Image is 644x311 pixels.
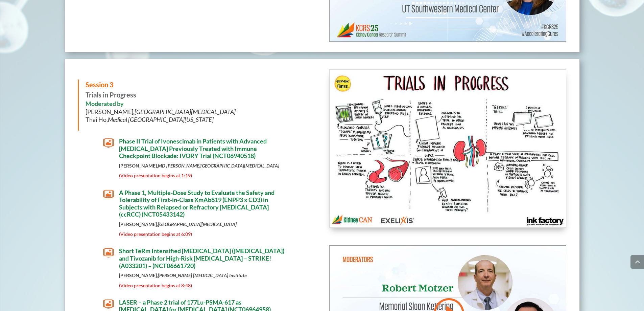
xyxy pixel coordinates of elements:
[119,173,192,178] span: (Video presentation begins at 1:19)
[119,189,275,218] span: A Phase 1, Multiple-Dose Study to Evaluate the Safety and Tolerability of First-in-Class XmAb819 ...
[86,81,114,89] span: Session 3
[86,81,136,99] strong: Trials in Progress
[119,137,267,159] span: Phase II Trial of Ivonescimab in Patients with Advanced [MEDICAL_DATA] Previously Treated with Im...
[103,299,114,310] span: 
[86,116,214,123] span: Thai Ho,
[108,116,214,123] em: Medical [GEOGRAPHIC_DATA][US_STATE]
[158,163,279,169] em: MD [PERSON_NAME][GEOGRAPHIC_DATA][MEDICAL_DATA]
[119,163,279,169] strong: [PERSON_NAME],
[86,108,236,115] span: [PERSON_NAME],
[158,221,237,227] em: [GEOGRAPHIC_DATA][MEDICAL_DATA]
[330,70,566,227] img: KidneyCAN_Ink Factory_Board Session 3
[119,221,237,227] strong: [PERSON_NAME],
[135,108,236,115] em: [GEOGRAPHIC_DATA][MEDICAL_DATA]
[119,283,192,288] span: (Video presentation begins at 8:48)
[119,247,284,269] span: Short TeRm Intensified [MEDICAL_DATA] ([MEDICAL_DATA]) and Tivozanib for High-Risk [MEDICAL_DATA]...
[103,138,114,149] span: 
[86,100,124,107] strong: Moderated by
[158,272,247,278] em: [PERSON_NAME] [MEDICAL_DATA] Institute
[103,247,114,258] span: 
[103,189,114,200] span: 
[119,272,247,278] strong: [PERSON_NAME],
[119,231,192,237] span: (Video presentation begins at 6:09)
